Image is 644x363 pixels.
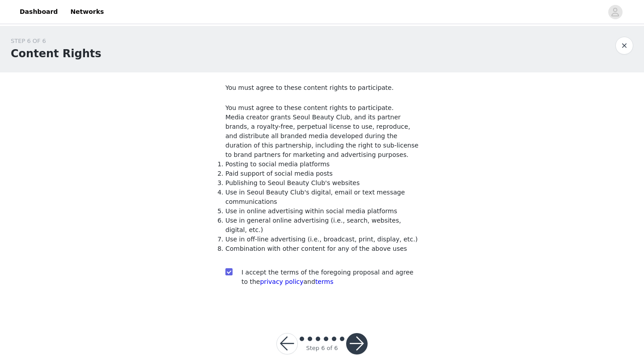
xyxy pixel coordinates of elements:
a: Dashboard [14,2,63,22]
div: Step 6 of 6 [306,344,338,353]
li: Use in Seoul Beauty Club's digital, email or text message communications [225,188,419,207]
li: Combination with other content for any of the above uses [225,244,419,253]
a: terms [315,278,334,285]
div: STEP 6 OF 6 [11,37,102,46]
span: I accept the terms of the foregoing proposal and agree to the and [241,269,413,285]
li: Use in online advertising within social media platforms [225,207,419,216]
a: Networks [65,2,109,22]
li: Use in off-line advertising (i.e., broadcast, print, display, etc.) [225,235,419,244]
p: You must agree to these content rights to participate. [225,83,419,93]
li: Use in general online advertising (i.e., search, websites, digital, etc.) [225,216,419,235]
p: You must agree to these content rights to participate. [225,103,419,113]
li: Posting to social media platforms [225,160,419,169]
li: Publishing to Seoul Beauty Club's websites [225,178,419,188]
h1: Content Rights [11,46,102,62]
div: avatar [611,5,619,19]
p: Media creator grants Seoul Beauty Club, and its partner brands, a royalty-free, perpetual license... [225,113,419,160]
li: Paid support of social media posts [225,169,419,178]
a: privacy policy [260,278,303,285]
